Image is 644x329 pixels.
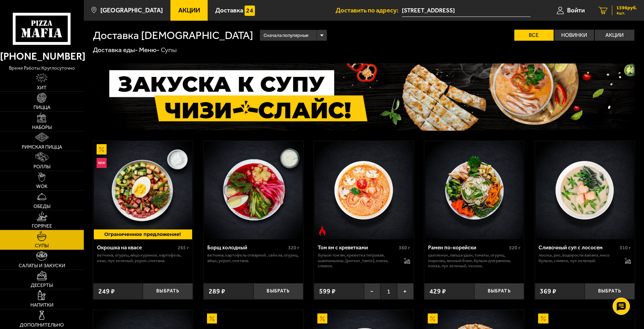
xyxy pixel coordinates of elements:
[100,7,163,14] span: [GEOGRAPHIC_DATA]
[94,141,192,239] img: Окрошка на квасе
[616,11,637,15] span: 4 шт.
[397,283,414,300] button: +
[19,263,65,268] span: Салаты и закуски
[314,141,414,239] a: Острое блюдоТом ям с креветками
[380,283,397,300] span: 1
[424,141,524,239] a: Рамен по-корейски
[97,252,189,263] p: ветчина, огурец, яйцо куриное, картофель, квас, лук зеленый, укроп, сметана.
[36,184,48,189] span: WOK
[32,224,52,229] span: Горячее
[428,252,521,269] p: цыпленок, лапша удон, томаты, огурец, морковь, яичный блин, бульон для рамена, кинза, лук зеленый...
[161,46,177,54] div: Супы
[93,30,253,41] h1: Доставка [DEMOGRAPHIC_DATA]
[317,313,327,323] img: Акционный
[204,141,303,239] a: Борщ холодный
[93,46,138,54] a: Доставка еды-
[31,283,53,288] span: Десерты
[318,252,397,269] p: бульон том ям, креветка тигровая, шампиньоны, [PERSON_NAME], кинза, сливки.
[33,204,50,209] span: Обеды
[428,245,507,251] div: Рамен по-корейски
[317,226,327,236] img: Острое блюдо
[319,288,336,295] span: 599 ₽
[215,7,243,14] span: Доставка
[178,245,189,251] span: 265 г
[35,243,49,248] span: Супы
[178,7,200,14] span: Акции
[93,141,193,239] a: АкционныйНовинкаОкрошка на квасе
[207,252,300,263] p: ветчина, картофель отварной , свёкла, огурец, яйцо, укроп, сметана.
[538,313,548,323] img: Акционный
[318,245,397,251] div: Том ям с креветками
[32,125,52,130] span: Наборы
[22,145,62,150] span: Римская пицца
[37,86,47,90] span: Хит
[97,144,107,154] img: Акционный
[616,6,637,10] span: 1596 руб.
[567,7,585,14] span: Войти
[595,30,634,41] label: Акции
[585,283,635,300] button: Выбрать
[33,164,50,169] span: Роллы
[554,30,594,41] label: Новинки
[98,288,115,295] span: 249 ₽
[509,245,521,251] span: 520 г
[97,245,176,251] div: Окрошка на квасе
[399,245,410,251] span: 360 г
[143,283,193,300] button: Выбрать
[207,313,217,323] img: Акционный
[245,6,255,16] img: 15daf4d41897b9f0e9f617042186c801.svg
[514,30,554,41] label: Все
[30,303,53,308] span: Напитки
[535,141,635,239] a: Сливочный суп с лососем
[209,288,225,295] span: 289 ₽
[402,4,531,17] input: Ваш адрес доставки
[538,252,618,263] p: лосось, рис, водоросли вакамэ, мисо бульон, сливки, лук зеленый.
[364,283,380,300] button: −
[97,158,107,168] img: Новинка
[425,141,524,239] img: Рамен по-корейски
[139,46,160,54] a: Меню-
[288,245,299,251] span: 320 г
[538,245,618,251] div: Сливочный суп с лососем
[620,245,631,251] span: 310 г
[204,141,303,239] img: Борщ холодный
[536,141,634,239] img: Сливочный суп с лососем
[336,7,402,14] span: Доставить по адресу:
[474,283,524,300] button: Выбрать
[264,29,308,42] span: Сначала популярные
[428,313,438,323] img: Акционный
[33,105,50,110] span: Пицца
[207,245,287,251] div: Борщ холодный
[429,288,446,295] span: 429 ₽
[315,141,413,239] img: Том ям с креветками
[540,288,556,295] span: 369 ₽
[20,323,64,328] span: Дополнительно
[254,283,304,300] button: Выбрать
